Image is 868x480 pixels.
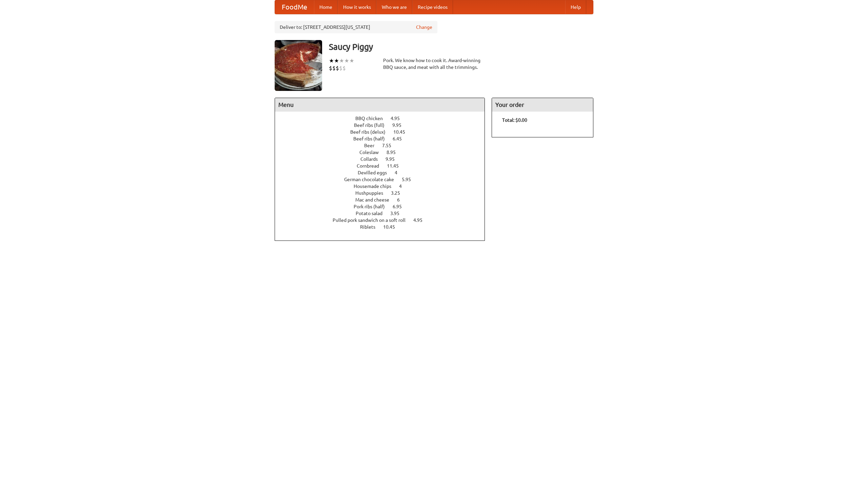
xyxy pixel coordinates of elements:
span: 4 [395,170,404,175]
h3: Saucy Piggy [329,40,593,54]
span: 11.45 [387,163,406,169]
span: 5.95 [402,177,418,182]
li: $ [342,64,346,72]
span: 9.95 [386,156,401,162]
span: Potato salad [356,211,389,216]
span: 6 [397,197,407,203]
span: 8.95 [387,150,402,155]
a: Beef ribs (delux) 10.45 [350,129,418,135]
span: Beef ribs (delux) [350,129,392,135]
a: Recipe videos [412,0,453,14]
span: Housemade chips [354,184,398,189]
a: Who we are [376,0,412,14]
a: Beer 7.55 [364,143,404,148]
a: Cornbread 11.45 [357,163,411,169]
span: German chocolate cake [344,177,401,182]
a: Pulled pork sandwich on a soft roll 4.95 [333,217,435,223]
a: FoodMe [275,0,314,14]
b: Total: $0.00 [502,117,527,123]
li: ★ [334,57,339,64]
span: 3.25 [391,190,407,196]
a: Beef ribs (half) 6.45 [353,136,414,141]
span: Pork ribs (half) [354,204,392,209]
span: Coleslaw [359,150,386,155]
li: ★ [329,57,334,64]
a: Mac and cheese 6 [355,197,412,203]
span: 7.55 [382,143,398,148]
a: Beef ribs (full) 9.95 [354,122,414,128]
a: Potato salad 3.95 [356,211,412,216]
a: German chocolate cake 5.95 [344,177,423,182]
a: Housemade chips 4 [354,184,414,189]
span: Beer [364,143,381,148]
a: Coleslaw 8.95 [359,150,408,155]
span: 3.95 [390,211,406,216]
li: ★ [349,57,354,64]
span: 10.45 [393,129,412,135]
span: Beef ribs (half) [353,136,392,141]
li: $ [332,64,336,72]
a: Hushpuppies 3.25 [355,190,413,196]
span: 4.95 [413,217,429,223]
li: $ [339,64,342,72]
img: angular.jpg [275,40,322,91]
a: Riblets 10.45 [360,224,408,230]
h4: Your order [492,98,593,112]
span: Riblets [360,224,382,230]
a: Change [416,24,432,31]
span: Collards [360,156,384,162]
div: Deliver to: [STREET_ADDRESS][US_STATE] [275,21,437,33]
a: Pork ribs (half) 6.95 [354,204,414,209]
span: BBQ chicken [355,116,390,121]
a: Collards 9.95 [360,156,407,162]
a: BBQ chicken 4.95 [355,116,412,121]
span: 4.95 [391,116,407,121]
a: Devilled eggs 4 [358,170,410,175]
h4: Menu [275,98,485,112]
span: 10.45 [383,224,402,230]
li: ★ [339,57,344,64]
span: Cornbread [357,163,386,169]
a: Home [314,0,338,14]
span: Devilled eggs [358,170,394,175]
span: Beef ribs (full) [354,122,391,128]
span: Pulled pork sandwich on a soft roll [333,217,412,223]
a: How it works [338,0,376,14]
li: $ [336,64,339,72]
li: $ [329,64,332,72]
span: 4 [399,184,409,189]
div: Pork. We know how to cook it. Award-winning BBQ sauce, and meat with all the trimmings. [383,57,485,71]
span: 6.95 [393,204,409,209]
span: Mac and cheese [355,197,396,203]
span: 6.45 [393,136,409,141]
span: Hushpuppies [355,190,390,196]
span: 9.95 [392,122,408,128]
li: ★ [344,57,349,64]
a: Help [565,0,586,14]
